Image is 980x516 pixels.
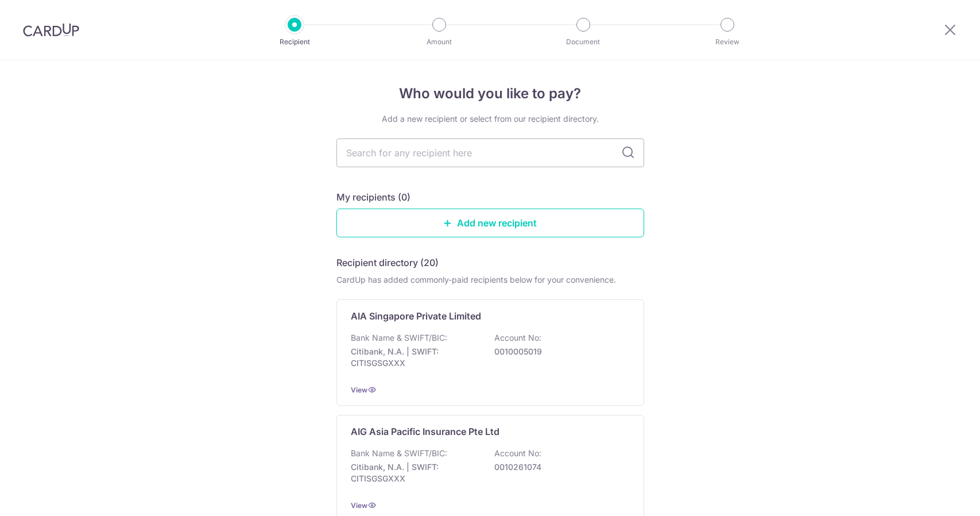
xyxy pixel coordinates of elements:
[351,346,479,369] p: Citibank, N.A. | SWIFT: CITISGSGXXX
[541,36,626,48] p: Document
[685,36,770,48] p: Review
[351,461,479,484] p: Citibank, N.A. | SWIFT: CITISGSGXXX
[336,138,644,167] input: Search for any recipient here
[336,190,410,204] h5: My recipients (0)
[351,425,499,438] p: AIG Asia Pacific Insurance Pte Ltd
[351,501,367,510] a: View
[494,461,623,473] p: 0010261074
[494,332,541,344] p: Account No:
[336,256,439,269] h5: Recipient directory (20)
[23,23,79,37] img: CardUp
[351,309,481,323] p: AIA Singapore Private Limited
[907,482,969,510] iframe: Opens a widget where you can find more information
[336,209,644,237] a: Add new recipient
[397,36,482,48] p: Amount
[494,448,541,459] p: Account No:
[351,448,447,459] p: Bank Name & SWIFT/BIC:
[336,274,644,286] div: CardUp has added commonly-paid recipients below for your convenience.
[351,386,367,394] a: View
[336,113,644,125] div: Add a new recipient or select from our recipient directory.
[252,36,337,48] p: Recipient
[351,332,447,344] p: Bank Name & SWIFT/BIC:
[336,83,644,104] h4: Who would you like to pay?
[494,346,623,357] p: 0010005019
